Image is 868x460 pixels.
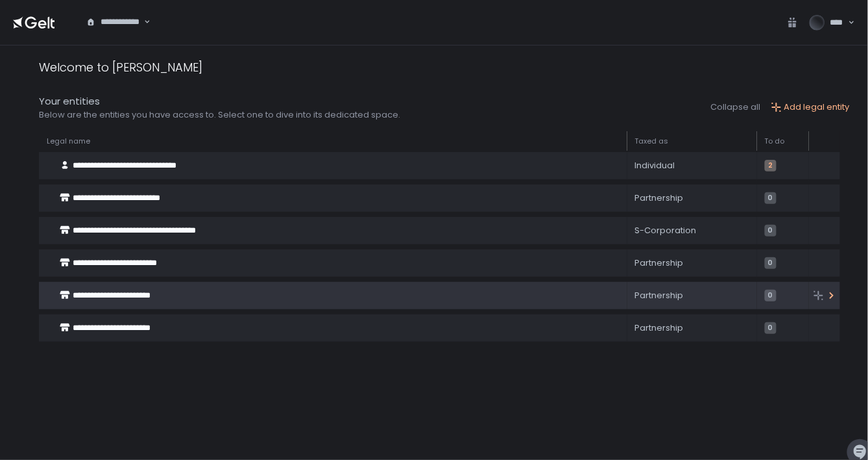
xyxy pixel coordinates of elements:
span: 0 [765,225,777,236]
span: Taxed as [635,136,669,146]
div: Your entities [39,94,400,109]
button: Add legal entity [771,101,850,113]
div: Search for option [78,9,151,36]
span: 0 [765,257,777,269]
div: Welcome to [PERSON_NAME] [39,58,203,76]
input: Search for option [86,28,143,41]
div: Partnership [635,257,749,269]
span: To do [765,136,785,146]
span: 0 [765,290,777,301]
div: Partnership [635,322,749,334]
button: Collapse all [711,101,761,113]
div: Individual [635,160,749,172]
div: Below are the entities you have access to. Select one to dive into its dedicated space. [39,109,400,121]
div: S-Corporation [635,225,749,236]
span: 2 [765,160,777,172]
span: 0 [765,322,777,334]
span: Legal name [47,136,90,146]
div: Partnership [635,290,749,301]
span: 0 [765,192,777,204]
div: Partnership [635,192,749,204]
